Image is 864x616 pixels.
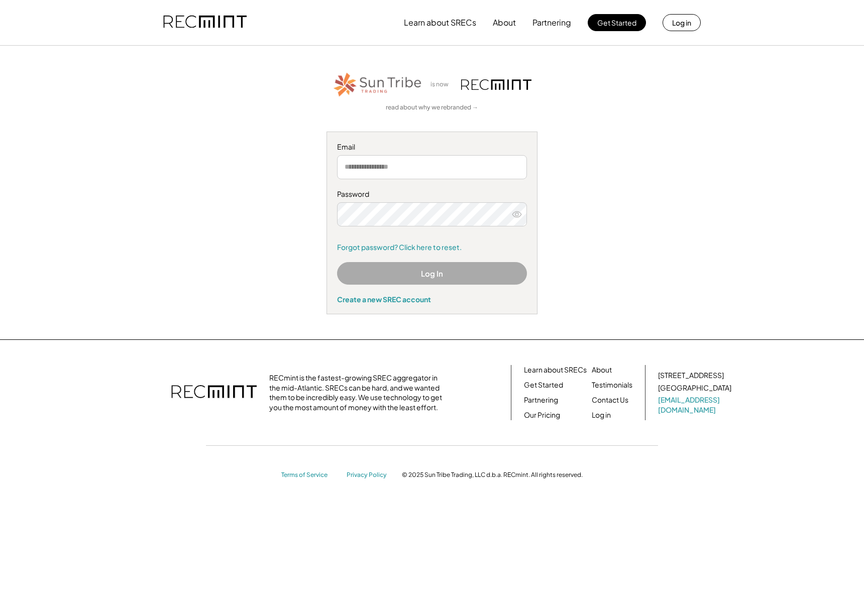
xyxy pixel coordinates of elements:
img: recmint-logotype%403x.png [461,79,531,90]
button: About [493,13,516,33]
button: Get Started [588,14,646,31]
img: recmint-logotype%403x.png [171,375,257,410]
div: [STREET_ADDRESS] [658,371,724,381]
div: Create a new SREC account [337,295,527,304]
a: Terms of Service [281,471,337,479]
button: Partnering [532,13,571,33]
img: STT_Horizontal_Logo%2B-%2BColor.png [333,71,423,98]
div: is now [428,80,456,89]
div: RECmint is the fastest-growing SREC aggregator in the mid-Atlantic. SRECs can be hard, and we wan... [269,373,448,412]
div: [GEOGRAPHIC_DATA] [658,383,731,393]
a: Learn about SRECs [524,365,587,375]
a: Forgot password? Click here to reset. [337,242,527,253]
a: read about why we rebranded → [386,103,478,112]
a: About [592,365,612,375]
a: [EMAIL_ADDRESS][DOMAIN_NAME] [658,395,733,415]
a: Privacy Policy [347,471,392,479]
a: Get Started [524,380,563,390]
div: © 2025 Sun Tribe Trading, LLC d.b.a. RECmint. All rights reserved. [402,471,583,479]
img: recmint-logotype%403x.png [163,6,247,40]
a: Partnering [524,395,558,405]
div: Email [337,142,527,152]
a: Testimonials [592,380,632,390]
a: Log in [592,410,611,420]
a: Contact Us [592,395,628,405]
a: Our Pricing [524,410,560,420]
button: Learn about SRECs [404,13,476,33]
button: Log In [337,262,527,285]
div: Password [337,189,527,199]
button: Log in [663,14,701,31]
